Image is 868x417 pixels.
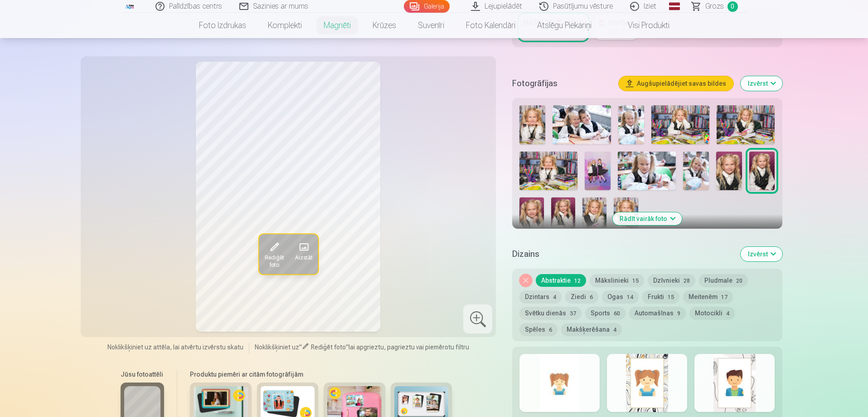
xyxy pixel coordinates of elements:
span: 4 [553,294,556,300]
span: 9 [677,310,680,317]
button: Ziedi6 [565,290,598,303]
span: " [299,343,302,351]
span: Noklikšķiniet uz attēla, lai atvērtu izvērstu skatu [107,343,243,352]
a: Visi produkti [602,13,680,38]
span: 28 [684,278,690,284]
span: 15 [668,294,674,300]
button: Ogas14 [602,290,639,303]
span: 15 [632,278,639,284]
h5: Fotogrāfijas [512,77,611,90]
button: Mākslinieki15 [590,274,644,287]
span: Aizstāt [295,254,312,261]
span: Rediģēt foto [264,254,284,269]
span: Noklikšķiniet uz [255,343,299,351]
a: Foto izdrukas [188,13,257,38]
span: 20 [736,278,742,284]
span: Grozs [705,1,724,12]
span: 37 [570,310,576,317]
button: Spēles6 [519,323,558,336]
button: Augšupielādējiet savas bildes [619,76,733,91]
button: Sports60 [585,307,626,319]
button: Pludmale20 [699,274,748,287]
button: Rediģēt foto [259,234,289,274]
button: Dzintars4 [519,290,562,303]
button: Automašīnas9 [629,307,686,319]
span: 0 [727,1,738,12]
button: Izvērst [741,247,782,261]
button: Abstraktie12 [536,274,586,287]
a: Atslēgu piekariņi [526,13,602,38]
button: Izvērst [741,76,782,91]
span: 17 [721,294,727,300]
a: Foto kalendāri [455,13,526,38]
span: 12 [574,278,581,284]
a: Krūzes [362,13,407,38]
button: Motocikli4 [689,307,735,319]
button: Rādīt vairāk foto [612,212,682,225]
a: Komplekti [257,13,313,38]
button: Meitenēm17 [683,290,733,303]
h6: Produktu piemēri ar citām fotogrāfijām [186,370,456,379]
span: 6 [590,294,593,300]
h5: Dizains [512,248,733,260]
img: /fa1 [125,4,135,9]
button: Dzīvnieki28 [648,274,695,287]
h6: Jūsu fotoattēli [121,370,164,379]
span: 6 [549,327,552,333]
a: Magnēti [313,13,362,38]
span: Rediģēt foto [311,343,346,351]
button: Aizstāt [289,234,318,274]
span: 4 [726,310,729,317]
span: lai apgrieztu, pagrieztu vai piemērotu filtru [349,343,469,351]
span: 60 [614,310,620,317]
span: 14 [627,294,633,300]
span: " [346,343,349,351]
button: Svētku dienās37 [519,307,582,319]
button: Frukti15 [642,290,679,303]
button: Makšķerēšana4 [561,323,622,336]
span: 4 [613,327,616,333]
a: Suvenīri [407,13,455,38]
